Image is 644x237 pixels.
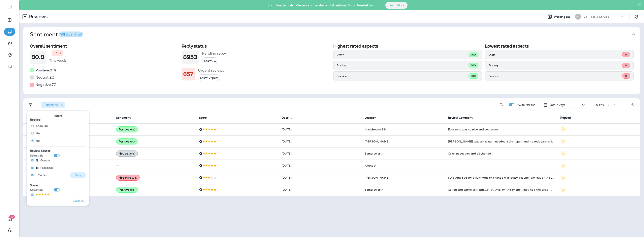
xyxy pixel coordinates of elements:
[488,74,622,78] p: Service
[448,139,554,143] div: Ryan was amazing! I needed a tire repair and he took care of it within the time he promised despi...
[36,139,40,142] span: No
[116,187,138,193] div: Positive
[59,32,83,37] button: What's This?
[73,199,84,202] p: Clear all
[23,42,640,94] div: SentimentWhat's This?
[282,116,289,119] span: Date
[279,147,361,160] td: [DATE]
[583,15,609,18] p: VIP Tires & Service
[183,71,193,77] h1: 657
[575,14,581,20] div: VT
[183,54,197,60] h1: 8953
[27,109,89,206] div: Filters
[60,33,82,36] div: What's This?
[337,53,469,56] p: Staff
[202,50,226,57] h5: Pending reply
[337,64,469,67] p: Pricing
[365,188,384,191] span: Somersworth
[71,196,86,206] button: Clear all
[365,176,390,179] span: [PERSON_NAME]
[116,116,131,119] span: Sentiment
[628,101,636,109] button: Export as CSV
[518,103,536,106] p: Auto refresh
[365,116,376,119] span: Location
[36,124,48,127] span: Show all
[130,188,135,191] span: ( 85 )
[116,175,140,181] div: Negative
[40,166,53,169] p: Facebook
[116,116,136,119] span: Sentiment
[625,64,627,67] span: 0
[593,103,604,106] div: 1 - 6 of 6
[554,15,571,18] span: Working as:
[485,44,634,49] h2: Lowest rated aspects
[488,53,622,56] p: Staff
[30,183,38,187] span: Score
[198,74,220,81] button: Show Urgent
[279,184,361,196] td: [DATE]
[365,128,387,131] span: Manchester NH
[471,53,476,56] span: 100
[30,44,178,49] h2: Overall sentiment
[116,151,138,157] div: Neutral
[333,44,482,49] h2: Highest rated aspects
[30,118,40,121] span: Replied
[35,74,55,81] h5: Neutral: 2 %
[43,103,58,106] span: Replied : No
[448,127,554,131] div: Everyone was so nice and courteous.
[41,102,65,108] div: Replied:No
[58,51,61,55] p: -3
[132,176,137,179] span: ( 25 )
[40,159,50,162] p: Google
[497,101,506,109] button: Search Reviews
[488,64,622,67] p: Pricing
[9,215,15,219] span: 19
[448,188,554,192] div: Called and spoke to Tim on the phone. They had the tires I needed, were able to do the work same ...
[365,116,382,119] span: Location
[625,53,627,56] span: 0
[35,81,56,88] h5: Negative: 7 %
[550,103,566,106] p: Last 7 Days
[279,172,361,184] td: [DATE]
[279,160,361,172] td: [DATE]
[365,140,390,143] span: [PERSON_NAME]
[625,74,627,78] span: 0
[279,135,361,147] td: [DATE]
[279,123,361,135] td: [DATE]
[365,152,384,155] span: Somersworth
[337,74,469,78] p: Service
[49,57,66,64] h5: This week
[36,132,40,135] span: Yes
[70,172,86,178] button: Only
[31,54,44,60] h1: 80.8
[448,116,478,119] span: Review Comment
[199,116,207,119] span: Score
[30,31,83,38] h1: Sentiment
[282,116,294,119] span: Date
[448,176,554,180] div: I thought $93 for a synthetic oil change was crazy. Maybe I am out of the loop but the last place...
[256,5,384,6] p: Dig Deeper into Reviews - Sentiment Analysis Now Available
[30,149,51,153] span: Review Source
[4,215,15,223] button: 19
[560,116,571,119] span: Replied
[38,174,47,177] p: Carfax
[54,114,62,118] span: Filters
[202,57,218,64] button: Show All
[199,116,212,119] span: Score
[4,3,15,11] button: Expand Sidebar
[560,116,576,119] span: Replied
[633,13,640,20] button: Settings
[74,174,81,177] p: Only
[27,14,48,20] p: Reviews
[30,154,43,157] p: Select all
[130,152,135,155] span: ( 65 )
[35,67,56,73] h5: Positive: 91 %
[130,128,135,131] span: ( 85 )
[30,188,43,191] p: Select all
[448,152,554,156] div: Ccae inspection and oil change.
[116,126,138,132] div: Positive
[385,2,408,9] button: Learn More
[27,27,643,42] button: SentimentWhat's This?
[27,101,35,109] button: Filters
[198,67,224,74] h5: Urgent reviews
